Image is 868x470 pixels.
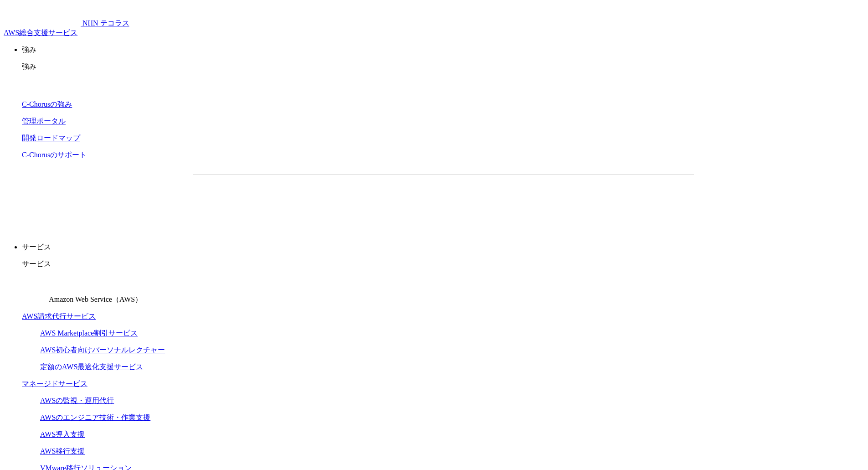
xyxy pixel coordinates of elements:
p: 強み [22,62,864,72]
a: AWS初心者向けパーソナルレクチャー [40,346,165,354]
p: サービス [22,243,864,252]
img: Amazon Web Service（AWS） [22,276,47,302]
a: 定額のAWS最適化支援サービス [40,363,143,371]
a: まずは相談する [448,190,595,212]
a: AWS移行支援 [40,447,85,455]
a: AWS導入支援 [40,430,85,438]
a: AWS請求代行サービス [22,312,96,320]
span: Amazon Web Service（AWS） [49,295,142,303]
a: C-Chorusの強み [22,100,72,108]
a: AWS Marketplace割引サービス [40,329,138,337]
p: サービス [22,259,864,269]
a: C-Chorusのサポート [22,151,87,159]
p: 強み [22,45,864,55]
a: AWS総合支援サービス C-Chorus NHN テコラスAWS総合支援サービス [4,19,129,36]
a: 管理ポータル [22,117,66,125]
a: AWSのエンジニア技術・作業支援 [40,413,150,421]
a: 開発ロードマップ [22,134,80,142]
a: AWSの監視・運用代行 [40,397,114,404]
img: AWS総合支援サービス C-Chorus [4,4,81,26]
a: 資料を請求する [292,190,439,212]
a: マネージドサービス [22,380,87,387]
